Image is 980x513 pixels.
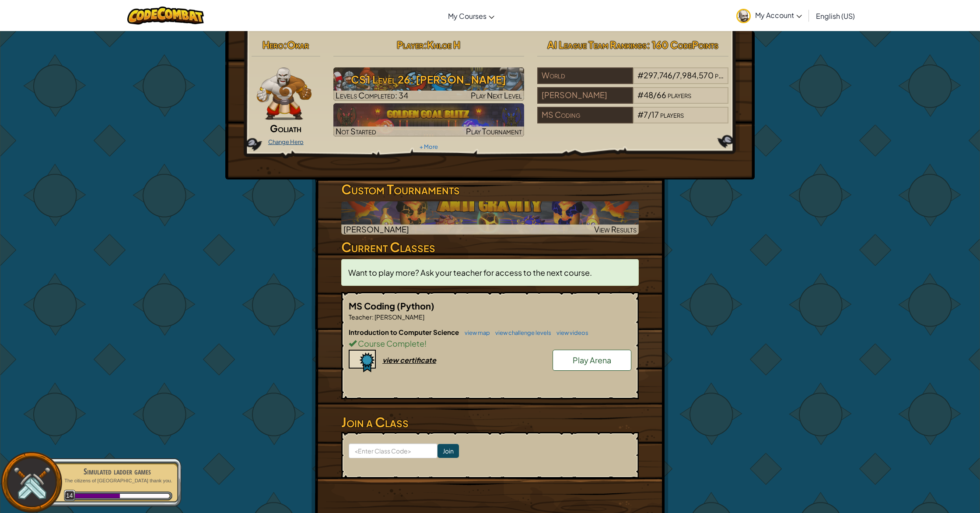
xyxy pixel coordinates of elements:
span: 17 [651,109,659,119]
div: World [537,67,633,84]
a: view certificate [349,355,436,365]
span: Player [397,39,423,51]
span: Not Started [336,126,376,136]
span: Want to play more? Ask your teacher for access to the next course. [348,267,592,278]
span: Play Tournament [466,126,522,136]
span: Introduction to Computer Science [349,328,460,336]
span: (Python) [397,300,434,311]
p: The citizens of [GEOGRAPHIC_DATA] thank you. [62,478,172,484]
span: : [423,39,427,51]
h3: Custom Tournaments [341,179,639,199]
a: [PERSON_NAME]View Results [341,201,639,235]
a: My Courses [444,4,499,28]
a: + More [420,143,438,150]
span: Goliath [270,122,301,134]
div: MS Coding [537,107,633,123]
span: Khloe H [427,39,460,51]
a: view videos [552,329,588,336]
img: avatar [736,9,751,23]
span: MS Coding [349,300,397,311]
span: Levels Completed: 34 [336,90,408,100]
h3: Current Classes [341,237,639,257]
a: [PERSON_NAME]#48/66players [537,95,728,105]
span: players [715,70,738,80]
span: English (US) [816,11,855,21]
a: Play Next Level [333,67,525,101]
h3: Join a Class [341,412,639,432]
span: # [637,90,644,100]
img: goliath-pose.png [257,67,311,120]
a: Change Hero [268,138,304,145]
span: / [672,70,676,80]
a: English (US) [812,4,859,28]
span: # [637,70,644,80]
span: ! [424,338,427,348]
a: MS Coding#7/17players [537,115,728,125]
a: World#297,746/7,984,570players [537,76,728,86]
span: 14 [64,490,76,502]
span: [PERSON_NAME] [374,313,424,321]
span: / [648,109,651,119]
span: AI League Team Rankings [547,39,647,51]
span: 7 [644,109,648,119]
span: Teacher [349,313,372,321]
span: : [283,39,287,51]
span: Hero [262,39,283,51]
h3: CS1 Level 26: [PERSON_NAME] [333,70,525,89]
span: players [668,90,691,100]
img: Anti-gravity [341,201,639,235]
span: / [653,90,657,100]
span: players [660,109,684,119]
a: view map [460,329,490,336]
span: Okar [287,39,309,51]
img: Golden Goal [333,103,525,137]
span: # [637,109,644,119]
span: Play Next Level [471,90,522,100]
input: Join [437,444,459,458]
span: My Account [755,11,802,20]
span: 297,746 [644,70,672,80]
a: My Account [732,2,806,29]
div: [PERSON_NAME] [537,87,633,104]
img: CodeCombat logo [127,7,204,25]
span: 7,984,570 [676,70,714,80]
span: Play Arena [573,355,611,365]
span: [PERSON_NAME] [343,224,409,234]
img: certificate-icon.png [349,350,376,372]
span: My Courses [448,11,486,21]
a: view challenge levels [491,329,551,336]
span: 66 [657,90,666,100]
img: CS1 Level 26: Wakka Maul [333,67,525,101]
div: Simulated ladder games [62,465,172,478]
input: <Enter Class Code> [349,443,437,458]
span: Course Complete [357,338,424,348]
a: Not StartedPlay Tournament [333,103,525,137]
span: : [372,313,374,321]
span: View Results [594,224,637,234]
span: : 160 CodePoints [647,39,718,51]
div: view certificate [382,355,436,365]
img: swords.png [12,463,52,502]
span: 48 [644,90,653,100]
